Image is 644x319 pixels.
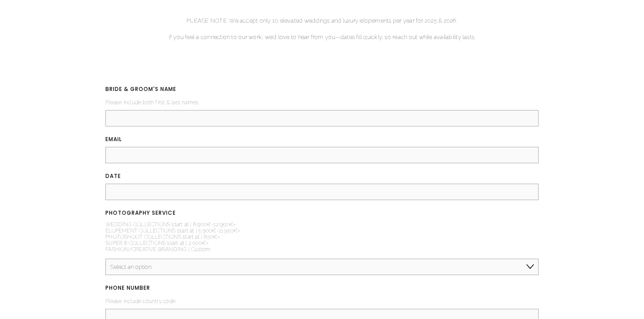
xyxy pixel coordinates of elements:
select: PHOTOGRAPHY SERVICE [105,259,539,275]
span: Email [105,134,122,145]
p: WEDDING COLLECTIONS start at | 6.900€-12.950€+ ELOPEMENT COLLECTIONS start at | 5.900€-11.950€+ P... [105,219,240,255]
p: Please include country code. [105,295,539,307]
p: Please include both first & last names. [105,97,539,108]
span: DATE [105,171,121,182]
span: PHOTOGRAPHY SERVICE [105,208,176,219]
span: PHONE NUMBER [105,283,150,294]
span: BRIDE & GROOM'S NAME [105,84,176,95]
